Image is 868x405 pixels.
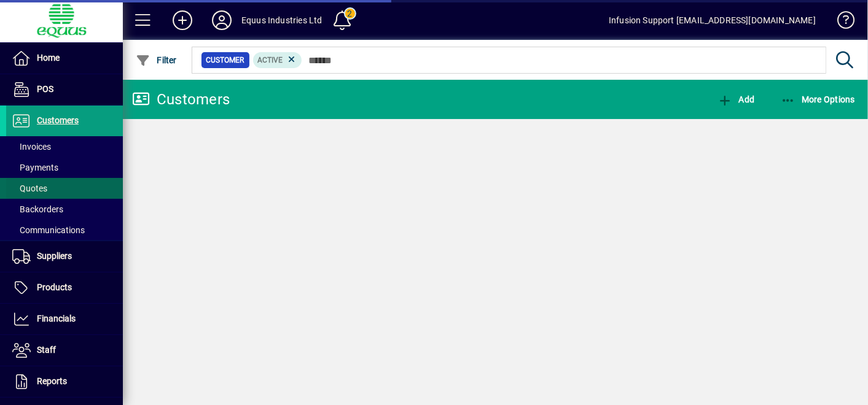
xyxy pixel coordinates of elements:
span: Payments [12,163,58,172]
mat-chip: Activation Status: Active [253,52,302,68]
span: Active [258,56,283,64]
a: Home [6,43,123,74]
a: Products [6,272,123,303]
a: Suppliers [6,241,123,272]
a: Financials [6,304,123,334]
a: Communications [6,220,123,241]
span: Customers [37,115,79,125]
span: Communications [12,225,85,235]
span: Products [37,282,72,292]
button: Filter [133,49,180,71]
span: More Options [781,94,856,104]
span: Add [717,94,754,104]
div: Customers [132,90,230,109]
a: Invoices [6,136,123,157]
span: Invoices [12,142,51,152]
div: Infusion Support [EMAIL_ADDRESS][DOMAIN_NAME] [609,10,816,30]
span: POS [37,84,53,94]
a: Knowledge Base [828,2,853,42]
span: Customer [206,54,244,66]
button: Profile [202,9,241,31]
span: Quotes [12,183,47,193]
span: Financials [37,314,76,323]
button: More Options [778,88,859,110]
span: Reports [37,376,67,386]
span: Filter [136,55,177,65]
button: Add [163,9,202,31]
a: Reports [6,366,123,397]
button: Add [714,88,757,110]
a: POS [6,74,123,105]
span: Staff [37,345,56,355]
span: Suppliers [37,251,72,261]
a: Quotes [6,178,123,199]
a: Payments [6,157,123,178]
div: Equus Industries Ltd [241,10,323,30]
span: Home [37,53,60,63]
a: Staff [6,335,123,366]
a: Backorders [6,199,123,220]
span: Backorders [12,204,63,214]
